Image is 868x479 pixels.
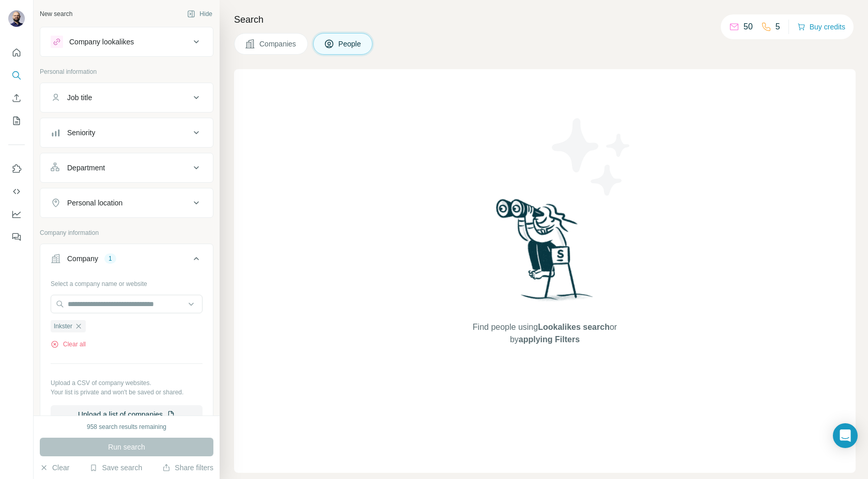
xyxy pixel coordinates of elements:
[338,39,362,49] span: People
[776,21,780,33] p: 5
[8,43,25,62] button: Quick start
[8,159,25,178] button: Use Surfe on LinkedIn
[69,37,134,47] div: Company lookalikes
[743,21,753,33] p: 50
[51,275,203,289] div: Select a company name or website
[8,182,25,201] button: Use Surfe API
[40,29,213,54] button: Company lookalikes
[87,422,166,432] div: 958 search results remaining
[40,67,213,76] p: Personal information
[67,198,122,208] div: Personal location
[51,405,203,424] button: Upload a list of companies
[8,10,25,27] img: Avatar
[40,155,213,180] button: Department
[67,253,98,264] div: Company
[51,340,86,349] button: Clear all
[234,12,856,27] h4: Search
[40,246,213,275] button: Company1
[89,462,142,473] button: Save search
[40,228,213,237] p: Company information
[8,111,25,130] button: My lists
[8,228,25,246] button: Feedback
[40,85,213,110] button: Job title
[40,120,213,145] button: Seniority
[51,388,203,397] p: Your list is private and won't be saved or shared.
[40,462,69,473] button: Clear
[162,462,213,473] button: Share filters
[8,89,25,107] button: Enrich CSV
[51,378,203,388] p: Upload a CSV of company websites.
[491,196,599,311] img: Surfe Illustration - Woman searching with binoculars
[833,423,858,448] div: Open Intercom Messenger
[797,20,845,34] button: Buy credits
[259,39,297,49] span: Companies
[8,66,25,85] button: Search
[180,6,220,22] button: Hide
[40,9,72,19] div: New search
[8,205,25,223] button: Dashboard
[104,254,116,263] div: 1
[54,322,72,331] span: Inkster
[40,190,213,215] button: Personal location
[67,163,105,173] div: Department
[67,92,92,103] div: Job title
[545,110,638,203] img: Surfe Illustration - Stars
[67,127,95,138] div: Seniority
[519,335,580,344] span: applying Filters
[538,323,610,331] span: Lookalikes search
[462,321,627,346] span: Find people using or by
